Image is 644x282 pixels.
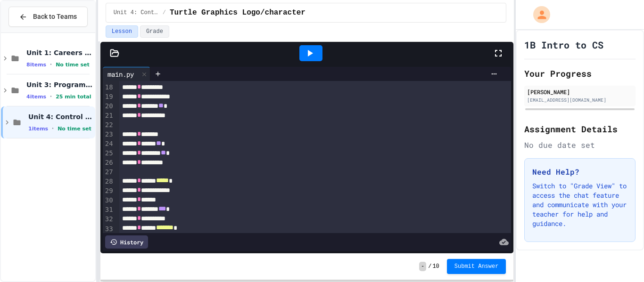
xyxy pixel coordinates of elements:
[103,205,115,215] div: 31
[103,130,115,139] div: 23
[50,61,52,68] span: •
[524,67,636,80] h2: Your Progress
[103,67,150,81] div: main.py
[28,113,93,121] span: Unit 4: Control Structures
[103,92,115,102] div: 19
[103,177,115,186] div: 28
[524,139,636,151] div: No due date set
[532,181,627,228] p: Switch to "Grade View" to access the chat feature and communicate with your teacher for help and ...
[527,88,633,96] div: [PERSON_NAME]
[527,97,633,104] div: [EMAIL_ADDRESS][DOMAIN_NAME]
[103,215,115,224] div: 32
[103,121,115,130] div: 22
[50,93,52,100] span: •
[52,125,54,132] span: •
[103,186,115,196] div: 29
[56,62,90,68] span: No time set
[170,7,305,18] span: Turtle Graphics Logo/character
[524,122,636,136] h2: Assignment Details
[419,262,426,271] span: -
[103,83,115,92] div: 18
[103,158,115,168] div: 26
[114,9,159,16] span: Unit 4: Control Structures
[103,69,139,79] div: main.py
[106,25,138,38] button: Lesson
[105,235,148,249] div: History
[454,263,499,270] span: Submit Answer
[103,139,115,149] div: 24
[523,4,553,25] div: My Account
[103,225,115,234] div: 33
[103,102,115,111] div: 20
[524,38,603,51] h1: 1B Intro to CS
[447,259,506,274] button: Submit Answer
[103,111,115,121] div: 21
[163,9,166,16] span: /
[26,81,93,89] span: Unit 3: Programming Fundamentals
[28,126,48,132] span: 1 items
[26,62,46,68] span: 8 items
[103,168,115,177] div: 27
[103,196,115,205] div: 30
[33,12,77,22] span: Back to Teams
[432,263,439,270] span: 10
[26,94,46,100] span: 4 items
[103,149,115,158] div: 25
[26,48,93,57] span: Unit 1: Careers & Professionalism
[58,126,91,132] span: No time set
[532,166,627,177] h3: Need Help?
[428,263,431,270] span: /
[8,7,88,27] button: Back to Teams
[56,94,91,100] span: 25 min total
[140,25,169,38] button: Grade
